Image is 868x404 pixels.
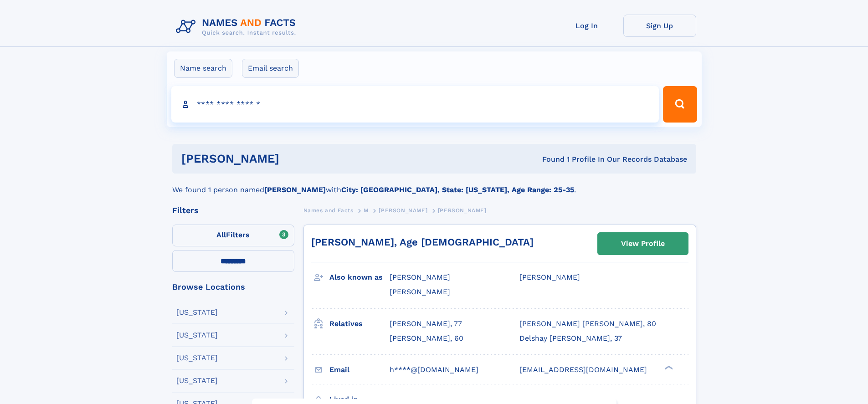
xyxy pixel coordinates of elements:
h3: Email [329,362,390,378]
a: Log In [550,15,623,37]
div: We found 1 person named with . [172,174,696,195]
h3: Also known as [329,270,390,285]
div: Found 1 Profile In Our Records Database [411,154,687,164]
div: [US_STATE] [176,377,218,384]
a: [PERSON_NAME], Age [DEMOGRAPHIC_DATA] [311,236,534,248]
div: [US_STATE] [176,309,218,316]
span: M [364,207,369,214]
div: [US_STATE] [176,354,218,362]
h1: [PERSON_NAME] [181,153,411,164]
label: Name search [174,59,232,78]
span: All [216,230,226,239]
div: View Profile [621,233,665,254]
span: [PERSON_NAME] [390,287,450,296]
span: [PERSON_NAME] [390,273,450,281]
div: ❯ [663,364,673,370]
div: [US_STATE] [176,332,218,339]
div: Browse Locations [172,283,294,291]
label: Email search [242,59,299,78]
a: [PERSON_NAME] [PERSON_NAME], 80 [519,319,656,329]
div: Filters [172,206,294,215]
a: View Profile [598,233,688,255]
img: Logo Names and Facts [172,15,303,39]
button: Search Button [663,86,697,123]
a: Sign Up [623,15,696,37]
a: [PERSON_NAME], 77 [390,319,462,329]
span: [PERSON_NAME] [519,273,580,281]
a: [PERSON_NAME], 60 [390,333,463,343]
span: [PERSON_NAME] [379,207,427,214]
h3: Relatives [329,316,390,332]
input: search input [171,86,659,123]
b: City: [GEOGRAPHIC_DATA], State: [US_STATE], Age Range: 25-35 [341,185,574,194]
a: M [364,205,369,216]
b: [PERSON_NAME] [264,185,326,194]
a: Names and Facts [303,205,354,216]
a: [PERSON_NAME] [379,205,427,216]
span: [EMAIL_ADDRESS][DOMAIN_NAME] [519,365,647,374]
label: Filters [172,225,294,246]
a: Delshay [PERSON_NAME], 37 [519,333,622,343]
span: [PERSON_NAME] [438,207,487,214]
